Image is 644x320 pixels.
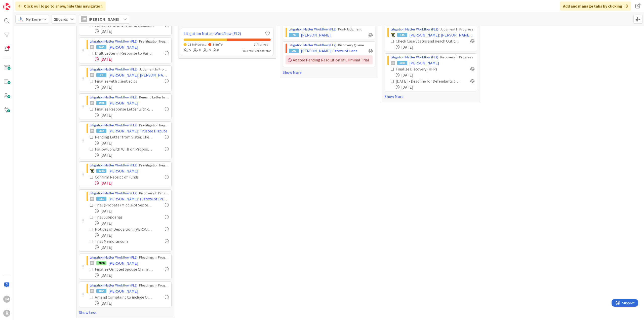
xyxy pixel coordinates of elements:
[96,129,106,133] div: 382
[95,146,154,152] div: Follow up with VJ III on Proposal to Purchase Property
[89,16,119,22] span: [PERSON_NAME]
[391,61,395,65] div: JM
[95,28,169,34] div: [DATE]
[95,134,154,140] div: Pending Letter from Sister. Client to provide this week.
[95,300,169,306] div: [DATE]
[95,112,169,118] div: [DATE]
[90,191,137,195] a: Litigation Matter Workflow (FL2)
[90,73,94,77] div: JM
[95,214,142,220] div: Trial Subpoenas
[289,27,373,32] div: › Post-Judgment
[409,60,439,66] span: [PERSON_NAME]
[391,33,395,37] img: NC
[90,163,137,167] a: Litigation Matter Workflow (FL2)
[79,309,172,315] a: Show Less
[90,67,137,72] a: Litigation Matter Workflow (FL2)
[26,16,41,22] span: My Zone
[289,33,299,37] div: 76
[90,261,94,265] div: JM
[90,163,169,168] div: › Pre-litigation Negotiation
[108,196,169,202] span: [PERSON_NAME]: (Estate of [PERSON_NAME])
[95,202,154,208] div: Trial (Probate) Middle of September(9th-10th)
[90,101,94,105] div: JM
[95,84,169,90] div: [DATE]
[95,232,169,238] div: [DATE]
[396,38,459,44] div: Check Case Status and Reach Out to Trustee
[396,66,452,72] div: Finalize Discovery (RFP)
[90,39,169,44] div: › Pre-litigation Negotiation
[289,43,373,48] div: › Discovery Queue
[108,44,138,50] span: [PERSON_NAME]
[95,208,169,214] div: [DATE]
[188,43,191,46] span: 16
[96,169,106,173] div: 1284
[90,39,137,44] a: Litigation Matter Workflow (FL2)
[243,49,271,53] div: Your role: Collaborator
[301,48,357,54] span: [PERSON_NAME]: Estate of Lane
[90,67,169,72] div: › Judgment In Progress
[11,1,23,7] span: Support
[215,43,223,46] span: Buffer
[301,32,331,38] span: [PERSON_NAME]
[3,296,10,303] div: JM
[391,55,474,60] div: › Discovery In Progress
[90,123,169,128] div: › Pre-litigation Negotiation
[289,49,299,53] div: 502
[90,129,94,133] div: JM
[90,283,137,288] a: Litigation Matter Workflow (FL2)
[96,45,106,49] div: 1455
[391,27,438,31] a: Litigation Matter Workflow (FL2)
[81,16,87,22] div: JM
[90,95,169,100] div: › Demand Letter In Progress
[108,168,138,174] span: [PERSON_NAME]
[96,73,106,77] div: 79
[396,44,474,50] div: [DATE]
[90,197,94,201] div: JM
[254,43,255,46] span: 1
[54,16,68,22] span: Boards
[95,56,169,62] div: [DATE]
[95,174,150,180] div: Confirm Receipt of Funds
[90,289,94,293] div: JM
[90,191,169,196] div: › Discovery In Progress
[3,310,10,317] div: R
[95,238,145,244] div: Trial Memorandum
[95,244,169,250] div: [DATE]
[184,48,191,53] div: 5
[3,3,10,10] img: Visit kanbanzone.com
[95,50,154,56] div: Draft Letter in Response to Parks and [PERSON_NAME] Letter
[95,226,154,232] div: Notices of Deposition, [PERSON_NAME] and [PERSON_NAME]
[95,266,154,272] div: Finalize Omitted Spouse Claim with client.
[108,72,169,78] span: [PERSON_NAME]: [PERSON_NAME]
[385,93,477,99] a: Show More
[90,95,137,99] a: Litigation Matter Workflow (FL2)
[391,55,438,59] a: Litigation Matter Workflow (FL2)
[192,43,206,46] span: In Progress
[95,152,169,158] div: [DATE]
[96,197,106,201] div: 111
[213,48,219,53] div: 0
[108,100,138,106] span: [PERSON_NAME]
[560,2,631,11] div: Add and manage tabs by clicking
[90,45,94,49] div: JM
[257,43,268,46] span: Archived
[396,84,474,90] div: [DATE]
[283,69,375,75] a: Show More
[409,32,474,38] span: [PERSON_NAME]: [PERSON_NAME] Winner
[396,78,459,84] div: [DATE] - Deadline for Defendants to Answer to Our Complaint
[108,288,138,294] span: [PERSON_NAME]
[90,255,137,260] a: Litigation Matter Workflow (FL2)
[54,17,56,22] b: 2
[15,2,106,11] div: Click our logo to show/hide this navigation
[90,283,169,288] div: › Pleadings In Progress
[96,101,106,105] div: 1928
[95,78,149,84] div: Finalize with client edits
[108,128,167,134] span: [PERSON_NAME]: Trustee Dispute
[289,43,336,47] a: Litigation Matter Workflow (FL2)
[95,140,169,146] div: [DATE]
[96,261,106,265] div: 2000
[396,72,474,78] div: [DATE]
[95,220,169,226] div: [DATE]
[193,48,201,53] div: 8
[95,272,169,278] div: [DATE]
